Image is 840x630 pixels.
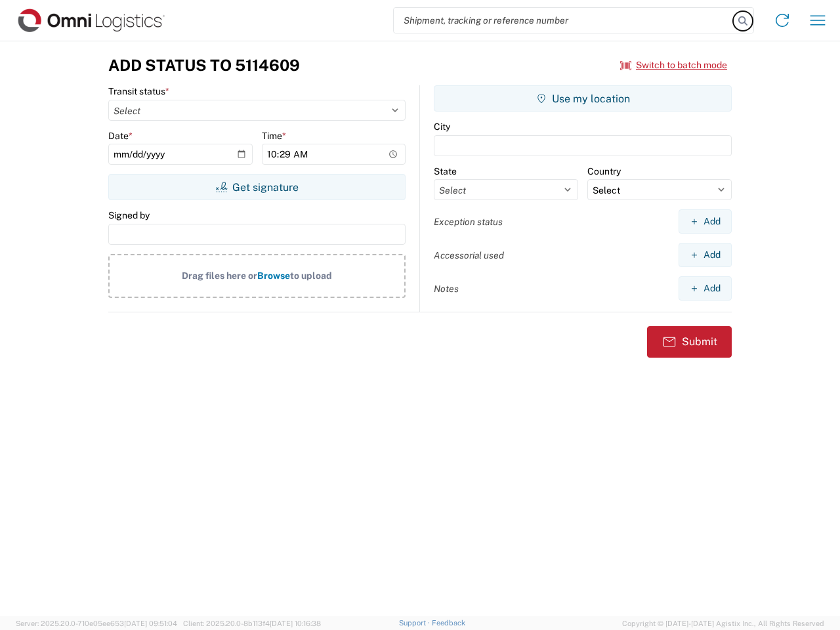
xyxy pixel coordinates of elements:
[434,121,450,133] label: City
[679,276,732,301] button: Add
[182,270,257,281] span: Drag files here or
[108,56,300,75] h3: Add Status to 5114609
[434,216,503,228] label: Exception status
[622,618,824,629] span: Copyright © [DATE]-[DATE] Agistix Inc., All Rights Reserved
[108,130,133,142] label: Date
[587,165,621,177] label: Country
[262,130,286,142] label: Time
[270,619,321,627] span: [DATE] 10:16:38
[434,85,732,112] button: Use my location
[679,243,732,267] button: Add
[432,619,465,627] a: Feedback
[183,619,321,627] span: Client: 2025.20.0-8b113f4
[16,619,177,627] span: Server: 2025.20.0-710e05ee653
[394,8,734,33] input: Shipment, tracking or reference number
[647,326,732,358] button: Submit
[434,249,504,261] label: Accessorial used
[257,270,290,281] span: Browse
[108,174,406,200] button: Get signature
[679,209,732,234] button: Add
[108,209,150,221] label: Signed by
[399,619,432,627] a: Support
[290,270,332,281] span: to upload
[108,85,169,97] label: Transit status
[124,619,177,627] span: [DATE] 09:51:04
[620,54,727,76] button: Switch to batch mode
[434,283,459,295] label: Notes
[434,165,457,177] label: State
